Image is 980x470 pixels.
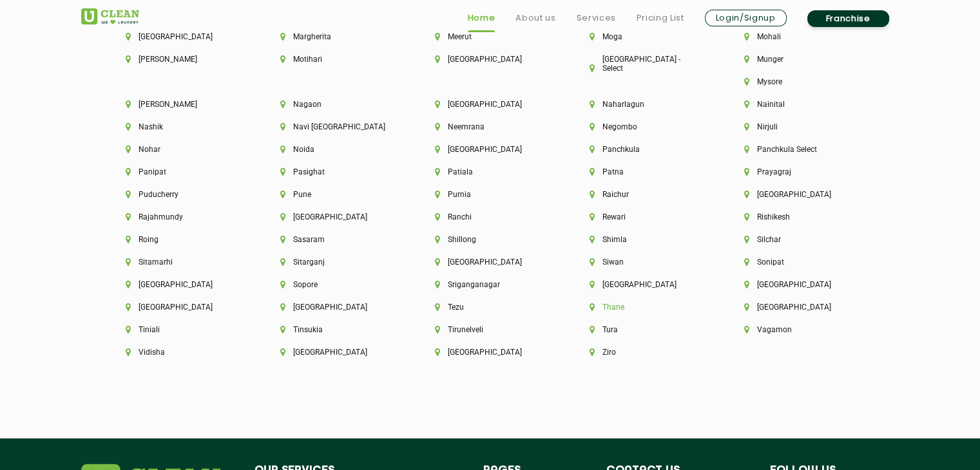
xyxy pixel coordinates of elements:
[576,10,615,26] a: Services
[590,303,700,312] li: Thane
[435,32,546,41] li: Meerut
[435,348,546,357] li: [GEOGRAPHIC_DATA]
[744,100,855,109] li: Nainital
[744,122,855,131] li: Nirjuli
[590,145,700,154] li: Panchkula
[126,303,236,312] li: [GEOGRAPHIC_DATA]
[280,212,391,221] li: [GEOGRAPHIC_DATA]
[468,10,495,26] a: Home
[126,55,236,64] li: [PERSON_NAME]
[81,8,139,24] img: UClean Laundry and Dry Cleaning
[280,55,391,64] li: Motihari
[590,55,700,73] li: [GEOGRAPHIC_DATA] - Select
[744,258,855,267] li: Sonipat
[126,325,236,334] li: Tiniali
[435,167,546,176] li: Patiala
[280,32,391,41] li: Margherita
[126,100,236,109] li: [PERSON_NAME]
[637,10,684,26] a: Pricing List
[590,258,700,267] li: Siwan
[435,190,546,199] li: Purnia
[280,100,391,109] li: Nagaon
[807,10,889,27] a: Franchise
[435,280,546,289] li: Sriganganagar
[126,280,236,289] li: [GEOGRAPHIC_DATA]
[590,167,700,176] li: Patna
[435,325,546,334] li: Tirunelveli
[435,122,546,131] li: Neemrana
[435,235,546,244] li: Shillong
[744,325,855,334] li: Vagamon
[590,190,700,199] li: Raichur
[744,167,855,176] li: Prayagraj
[590,212,700,221] li: Rewari
[435,212,546,221] li: Ranchi
[126,258,236,267] li: Sitamarhi
[280,258,391,267] li: Sitarganj
[126,348,236,357] li: Vidisha
[744,280,855,289] li: [GEOGRAPHIC_DATA]
[744,32,855,41] li: Mohali
[280,325,391,334] li: Tinsukia
[744,303,855,312] li: [GEOGRAPHIC_DATA]
[705,10,787,26] a: Login/Signup
[744,190,855,199] li: [GEOGRAPHIC_DATA]
[126,145,236,154] li: Nohar
[590,325,700,334] li: Tura
[435,303,546,312] li: Tezu
[435,145,546,154] li: [GEOGRAPHIC_DATA]
[590,235,700,244] li: Shimla
[126,167,236,176] li: Panipat
[280,235,391,244] li: Sasaram
[590,32,700,41] li: Moga
[435,258,546,267] li: [GEOGRAPHIC_DATA]
[435,100,546,109] li: [GEOGRAPHIC_DATA]
[590,348,700,357] li: Ziro
[280,280,391,289] li: Sopore
[280,348,391,357] li: [GEOGRAPHIC_DATA]
[744,145,855,154] li: Panchkula Select
[744,235,855,244] li: Silchar
[744,55,855,64] li: Munger
[280,190,391,199] li: Pune
[744,77,855,86] li: Mysore
[515,10,555,26] a: About us
[590,100,700,109] li: Naharlagun
[126,122,236,131] li: Nashik
[590,122,700,131] li: Negombo
[126,32,236,41] li: [GEOGRAPHIC_DATA]
[126,190,236,199] li: Puducherry
[280,167,391,176] li: Pasighat
[280,303,391,312] li: [GEOGRAPHIC_DATA]
[435,55,546,64] li: [GEOGRAPHIC_DATA]
[280,122,391,131] li: Navi [GEOGRAPHIC_DATA]
[280,145,391,154] li: Noida
[126,235,236,244] li: Roing
[744,212,855,221] li: Rishikesh
[590,280,700,289] li: [GEOGRAPHIC_DATA]
[126,212,236,221] li: Rajahmundy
